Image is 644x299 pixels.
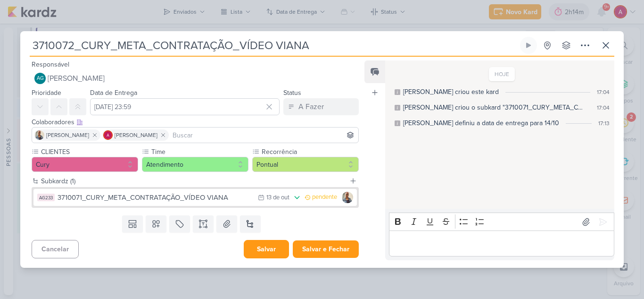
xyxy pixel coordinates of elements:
span: [PERSON_NAME] [46,131,89,139]
div: Este log é visível à todos no kard [395,105,400,111]
button: Salvar [244,240,289,258]
button: Salvar e Fechar [293,240,359,258]
div: 17:04 [597,103,610,112]
div: 3710071_CURY_META_CONTRATAÇÃO_VÍDEO VIANA [58,192,253,203]
div: 13 de out [266,195,289,201]
button: AG233 3710071_CURY_META_CONTRATAÇÃO_VÍDEO VIANA 13 de out pendente [33,189,357,206]
img: Iara Santos [342,192,353,203]
span: [PERSON_NAME] [48,73,105,84]
button: Atendimento [142,157,248,172]
label: Data de Entrega [90,89,137,97]
img: Iara Santos [35,130,44,140]
div: Alessandra criou este kard [403,87,499,97]
input: Buscar [171,129,356,141]
img: Alessandra Gomes [103,130,113,140]
button: A Fazer [283,98,359,115]
div: Alessandra definiu a data de entrega para 14/10 [403,118,559,128]
label: Status [283,89,301,97]
button: Pontual [252,157,359,172]
div: 17:13 [598,119,610,128]
div: Prioridade Baixa [292,193,302,202]
label: Recorrência [261,147,359,157]
button: Cury [32,157,138,172]
div: AG233 [37,194,55,201]
label: Time [150,147,248,157]
input: Kard Sem Título [30,37,518,54]
div: Subkardz (1) [41,176,346,186]
div: Alessandra criou o subkard "3710071_CURY_META_CONTRATAÇÃO_VÍDEO VIANA" [403,103,584,112]
div: Colaboradores [32,117,359,127]
div: Este log é visível à todos no kard [395,89,400,95]
input: Select a date [90,98,280,115]
div: Editor toolbar [389,213,614,231]
p: AG [37,76,44,81]
button: AG [PERSON_NAME] [32,70,359,87]
div: Este log é visível à todos no kard [395,120,400,126]
span: [PERSON_NAME] [115,131,157,139]
div: Ligar relógio [525,42,532,49]
label: Prioridade [32,89,61,97]
button: Cancelar [32,240,79,258]
label: Responsável [32,60,69,68]
div: Editor editing area: main [389,231,614,256]
div: 17:04 [597,88,610,96]
div: A Fazer [298,101,324,112]
div: Aline Gimenez Graciano [34,73,46,84]
label: CLIENTES [40,147,138,157]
